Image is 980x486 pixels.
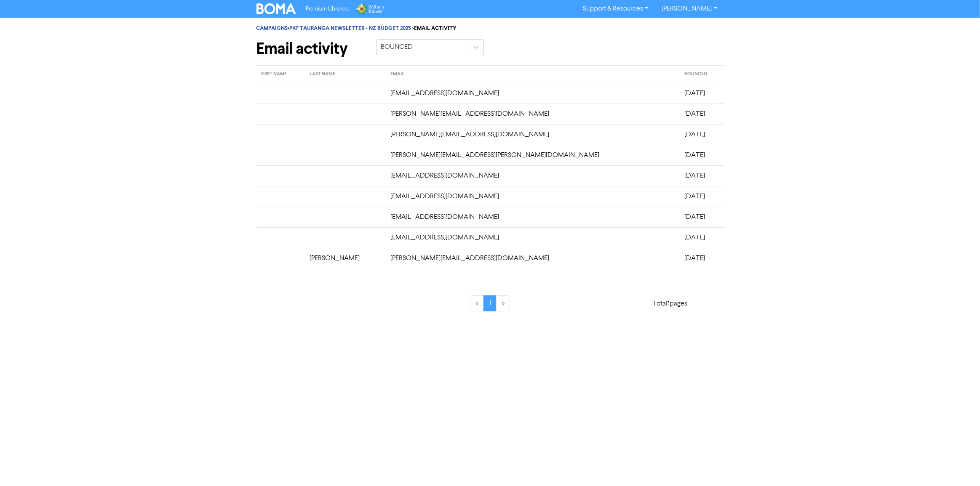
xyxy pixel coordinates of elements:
td: [EMAIL_ADDRESS][DOMAIN_NAME] [385,186,680,207]
th: BOUNCED [680,66,724,83]
a: Page 1 is your current page [483,295,497,311]
td: [PERSON_NAME][EMAIL_ADDRESS][PERSON_NAME][DOMAIN_NAME] [385,145,680,165]
p: Total 1 pages [653,299,688,309]
td: [EMAIL_ADDRESS][DOMAIN_NAME] [385,165,680,186]
img: BOMA Logo [256,3,296,14]
td: [DATE] [680,104,724,124]
td: [EMAIL_ADDRESS][DOMAIN_NAME] [385,83,680,104]
div: > > EMAIL ACTIVITY [256,24,724,32]
iframe: Chat Widget [938,446,980,486]
td: [EMAIL_ADDRESS][DOMAIN_NAME] [385,227,680,248]
td: [PERSON_NAME][EMAIL_ADDRESS][DOMAIN_NAME] [385,248,680,268]
td: [PERSON_NAME][EMAIL_ADDRESS][DOMAIN_NAME] [385,104,680,124]
th: EMAIL [385,66,680,83]
h1: Email activity [256,39,364,58]
a: [PERSON_NAME] [655,2,724,16]
td: [DATE] [680,227,724,248]
span: Premium Libraries: [306,6,349,12]
td: [DATE] [680,186,724,207]
div: BOUNCED [381,42,413,52]
td: [DATE] [680,145,724,165]
a: CAMPAIGNS [256,25,288,32]
td: [EMAIL_ADDRESS][DOMAIN_NAME] [385,207,680,227]
th: FIRST NAME [256,66,304,83]
td: [PERSON_NAME] [304,248,385,268]
td: [DATE] [680,248,724,268]
td: [DATE] [680,83,724,104]
td: [DATE] [680,124,724,145]
td: [DATE] [680,165,724,186]
td: [PERSON_NAME][EMAIL_ADDRESS][DOMAIN_NAME] [385,124,680,145]
a: Support & Resources [576,2,655,16]
th: LAST NAME [304,66,385,83]
td: [DATE] [680,207,724,227]
img: Wolters Kluwer [355,3,384,14]
a: PKF TAURANGA NEWSLETTER - NZ BUDGET 2025 [290,25,411,32]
